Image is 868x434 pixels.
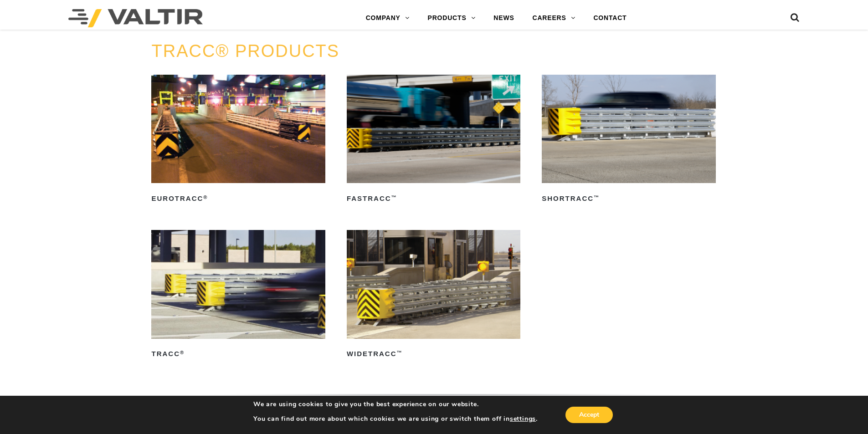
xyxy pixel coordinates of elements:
[151,41,339,61] a: TRACC® PRODUCTS
[347,230,520,361] a: WideTRACC™
[151,230,325,361] a: TRACC®
[68,9,203,27] img: Valtir
[594,194,600,200] sup: ™
[180,350,185,355] sup: ®
[151,191,325,206] h2: EuroTRACC
[397,350,403,355] sup: ™
[347,75,520,206] a: FasTRACC™
[510,415,536,423] button: settings
[347,347,520,362] h2: WideTRACC
[524,9,585,27] a: CAREERS
[584,9,636,27] a: CONTACT
[151,75,325,206] a: EuroTRACC®
[357,9,419,27] a: COMPANY
[253,400,538,408] p: We are using cookies to give you the best experience on our website.
[565,407,613,423] button: Accept
[347,191,520,206] h2: FasTRACC
[484,9,523,27] a: NEWS
[391,194,397,200] sup: ™
[542,75,715,206] a: ShorTRACC™
[151,347,325,362] h2: TRACC
[203,194,208,200] sup: ®
[542,191,715,206] h2: ShorTRACC
[419,9,485,27] a: PRODUCTS
[253,415,538,423] p: You can find out more about which cookies we are using or switch them off in .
